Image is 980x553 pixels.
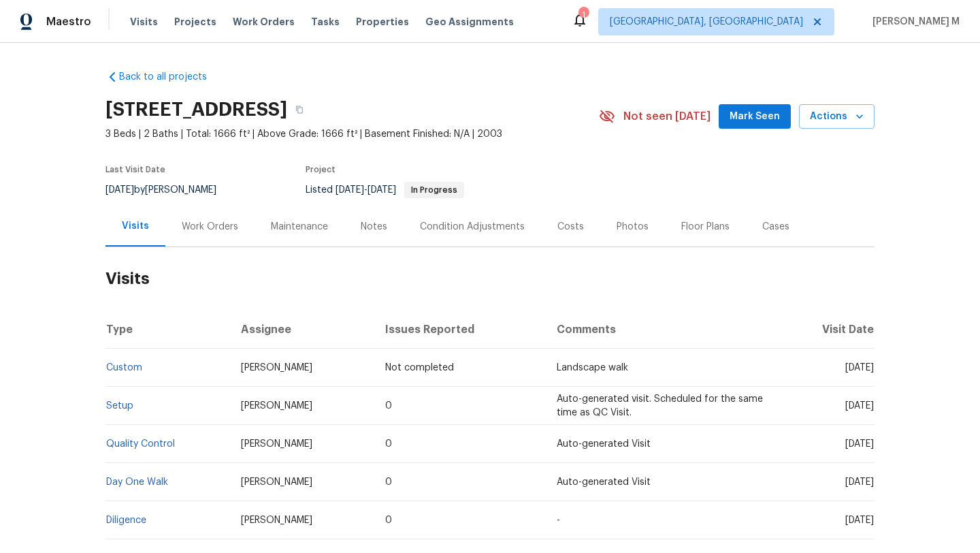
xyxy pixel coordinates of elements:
[130,15,158,29] span: Visits
[241,363,312,373] span: [PERSON_NAME]
[385,401,392,411] span: 0
[557,363,628,373] span: Landscape walk
[681,220,730,234] div: Floor Plans
[356,15,409,29] span: Properties
[306,165,336,174] span: Project
[230,311,374,349] th: Assignee
[367,185,396,195] span: [DATE]
[306,185,464,195] span: Listed
[122,219,149,233] div: Visits
[336,185,396,195] span: -
[546,311,777,349] th: Comments
[623,110,710,123] span: Not seen [DATE]
[241,401,312,411] span: [PERSON_NAME]
[241,516,312,525] span: [PERSON_NAME]
[719,104,791,129] button: Mark Seen
[233,15,295,29] span: Work Orders
[557,516,560,525] span: -
[799,104,875,129] button: Actions
[105,103,287,116] h2: [STREET_ADDRESS]
[105,70,236,84] a: Back to all projects
[406,186,463,194] span: In Progress
[425,15,514,29] span: Geo Assignments
[241,477,312,487] span: [PERSON_NAME]
[867,15,960,29] span: [PERSON_NAME] M
[46,15,91,29] span: Maestro
[106,401,133,411] a: Setup
[106,439,175,449] a: Quality Control
[578,8,588,22] div: 1
[385,439,392,449] span: 0
[385,363,454,373] span: Not completed
[336,185,364,195] span: [DATE]
[105,165,165,174] span: Last Visit Date
[182,220,238,234] div: Work Orders
[385,516,392,525] span: 0
[374,311,546,349] th: Issues Reported
[174,15,216,29] span: Projects
[106,477,168,487] a: Day One Walk
[105,311,230,349] th: Type
[845,401,874,411] span: [DATE]
[105,182,233,198] div: by [PERSON_NAME]
[557,220,584,234] div: Costs
[271,220,328,234] div: Maintenance
[241,439,312,449] span: [PERSON_NAME]
[777,311,875,349] th: Visit Date
[106,516,146,525] a: Diligence
[105,247,875,311] h2: Visits
[287,97,312,122] button: Copy Address
[617,220,649,234] div: Photos
[762,220,789,234] div: Cases
[106,363,142,373] a: Custom
[845,516,874,525] span: [DATE]
[557,439,651,449] span: Auto-generated Visit
[730,108,780,125] span: Mark Seen
[557,477,651,487] span: Auto-generated Visit
[311,17,340,27] span: Tasks
[610,15,803,29] span: [GEOGRAPHIC_DATA], [GEOGRAPHIC_DATA]
[810,108,864,125] span: Actions
[105,185,134,195] span: [DATE]
[557,394,763,417] span: Auto-generated visit. Scheduled for the same time as QC Visit.
[105,127,599,141] span: 3 Beds | 2 Baths | Total: 1666 ft² | Above Grade: 1666 ft² | Basement Finished: N/A | 2003
[845,363,874,373] span: [DATE]
[420,220,525,234] div: Condition Adjustments
[845,439,874,449] span: [DATE]
[845,477,874,487] span: [DATE]
[385,477,392,487] span: 0
[361,220,387,234] div: Notes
